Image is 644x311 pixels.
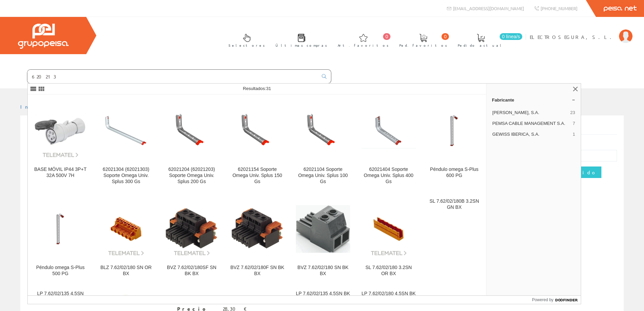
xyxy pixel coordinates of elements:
img: Grupo Peisa [18,24,69,49]
input: Buscar ... [27,70,318,83]
a: SL 7.62/02/180B 3.2SN GN BX [422,193,487,285]
a: SL 7.62/02/180 3.2SN OR BX SL 7.62/02/180 3.2SN OR BX [356,193,421,285]
span: Ped. favoritos [399,42,447,49]
span: 31 [266,86,271,91]
img: BVZ 7.62/02/180 SN BK BX [296,205,350,253]
div: BASE MÓVIL IP44 3P+T 32A 500V 7H [33,166,88,179]
a: Péndulo omega S-Plus 600 PG Péndulo omega S-Plus 600 PG [422,95,487,193]
span: [PERSON_NAME], S.A. [492,110,568,116]
div: SL 7.62/02/180B 3.2SN GN BX [427,198,481,210]
span: Últimas compras [276,42,327,49]
img: 62021154 Soporte Omega Univ. Splus 150 Gs [230,103,285,158]
img: BASE MÓVIL IP44 3P+T 32A 500V 7H [33,103,88,158]
div: LP 7.62/02/180 4.5SN BK BX [361,291,416,303]
div: LP 7.62/02/135 4.5SN OR BX [33,291,88,303]
img: 62021104 Soporte Omega Univ. Splus 100 Gs [296,103,350,158]
span: 7 [573,120,575,127]
img: Péndulo omega S-Plus 500 PG [33,202,88,256]
div: BVZ 7.62/02/180 SN BK BX [296,265,350,277]
a: 62021404 Soporte Omega Univ. Splus 400 Gs 62021404 Soporte Omega Univ. Splus 400 Gs [356,95,421,193]
div: BVZ 7.62/02/180SF SN BK BX [164,265,219,277]
span: 0 [442,33,449,40]
div: BVZ 7.62/02/180F SN BK BX [230,265,285,277]
a: 62021204 (62021203) Soporte Omega Univ. Splus 200 Gs 62021204 (62021203) Soporte Omega Univ. Splu... [159,95,224,193]
span: 1 [573,131,575,137]
span: 23 [570,110,575,116]
a: Selectores [222,28,268,51]
a: Últimas compras [269,28,331,51]
a: BVZ 7.62/02/180SF SN BK BX BVZ 7.62/02/180SF SN BK BX [159,193,224,285]
span: Art. favoritos [338,42,389,49]
a: 62021104 Soporte Omega Univ. Splus 100 Gs 62021104 Soporte Omega Univ. Splus 100 Gs [290,95,356,193]
span: ELECTROSEGURA, S.L. [530,34,616,40]
img: Péndulo omega S-Plus 600 PG [427,103,481,158]
a: ELECTROSEGURA, S.L. [530,28,633,35]
img: BVZ 7.62/02/180F SN BK BX [230,202,285,256]
div: 62021304 (62021303) Soporte Omega Univ. Splus 300 Gs [99,166,153,185]
img: BVZ 7.62/02/180SF SN BK BX [164,202,219,256]
a: BASE MÓVIL IP44 3P+T 32A 500V 7H BASE MÓVIL IP44 3P+T 32A 500V 7H [28,95,93,193]
div: LP 7.62/02/135 4.5SN BK BX [296,291,350,303]
a: 0 línea/s Pedido actual [451,28,524,51]
span: Selectores [229,42,265,49]
a: BVZ 7.62/02/180 SN BK BX BVZ 7.62/02/180 SN BK BX [290,193,356,285]
img: 62021204 (62021203) Soporte Omega Univ. Splus 200 Gs [164,103,219,158]
span: PEMSA CABLE MANAGEMENT S.A. [492,120,570,127]
div: 62021404 Soporte Omega Univ. Splus 400 Gs [361,166,416,185]
span: 0 línea/s [500,33,522,40]
div: 62021204 (62021203) Soporte Omega Univ. Splus 200 Gs [164,166,219,185]
span: 0 [383,33,390,40]
a: Fabricante [486,94,581,105]
img: 62021404 Soporte Omega Univ. Splus 400 Gs [361,113,416,148]
a: 62021304 (62021303) Soporte Omega Univ. Splus 300 Gs 62021304 (62021303) Soporte Omega Univ. Splu... [93,95,159,193]
a: 62021154 Soporte Omega Univ. Splus 150 Gs 62021154 Soporte Omega Univ. Splus 150 Gs [225,95,290,193]
span: Resultados: [243,86,271,91]
div: Péndulo omega S-Plus 500 PG [33,265,88,277]
a: BVZ 7.62/02/180F SN BK BX BVZ 7.62/02/180F SN BK BX [225,193,290,285]
div: Péndulo omega S-Plus 600 PG [427,166,481,179]
span: Powered by [532,297,553,303]
a: Powered by [532,296,581,304]
img: 62021304 (62021303) Soporte Omega Univ. Splus 300 Gs [99,103,153,158]
a: Péndulo omega S-Plus 500 PG Péndulo omega S-Plus 500 PG [28,193,93,285]
span: [PHONE_NUMBER] [541,5,577,11]
span: GEWISS IBERICA, S.A. [492,131,570,137]
span: Pedido actual [458,42,504,49]
div: BLZ 7.62/02/180 SN OR BX [99,265,153,277]
img: BLZ 7.62/02/180 SN OR BX [99,202,153,256]
img: SL 7.62/02/180 3.2SN OR BX [361,202,416,256]
div: 62021154 Soporte Omega Univ. Splus 150 Gs [230,166,285,185]
div: SL 7.62/02/180 3.2SN OR BX [361,265,416,277]
div: 62021104 Soporte Omega Univ. Splus 100 Gs [296,166,350,185]
a: BLZ 7.62/02/180 SN OR BX BLZ 7.62/02/180 SN OR BX [93,193,159,285]
span: [EMAIL_ADDRESS][DOMAIN_NAME] [453,5,524,11]
a: Inicio [20,104,49,110]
